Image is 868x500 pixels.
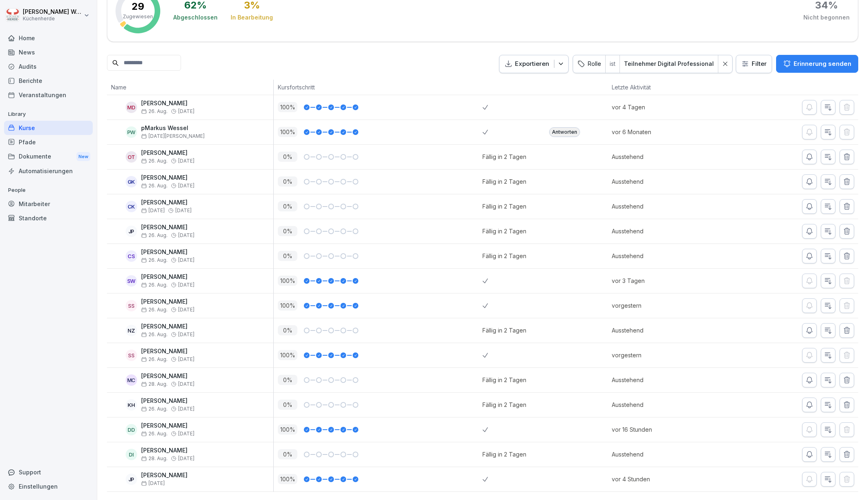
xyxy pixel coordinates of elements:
div: NZ [126,325,137,336]
p: Küchenherde [23,16,82,22]
div: Fällig in 2 Tagen [482,450,526,459]
div: SW [126,275,137,287]
p: [PERSON_NAME] [141,274,194,280]
div: Support [4,465,93,479]
div: In Bearbeitung [231,13,273,22]
div: Teilnehmer Digital Professional [624,60,714,68]
p: [PERSON_NAME] Wessel [23,9,82,15]
p: vor 16 Stunden [612,425,712,434]
p: [PERSON_NAME] [141,373,194,380]
span: [DATE] [178,456,194,461]
p: Ausstehend [612,202,712,211]
a: Mitarbeiter [4,197,93,211]
span: 26. Aug. [141,257,168,263]
p: [PERSON_NAME] [141,323,194,330]
div: 34 % [815,0,838,10]
p: 0 % [278,251,297,261]
div: MD [126,102,137,113]
p: Ausstehend [612,450,712,459]
div: Dokumente [4,149,93,164]
span: [DATE] [141,480,165,486]
div: Fällig in 2 Tagen [482,177,526,186]
p: Kursfortschritt [278,83,478,91]
span: 26. Aug. [141,158,168,164]
p: Ausstehend [612,252,712,260]
div: 3 % [244,0,260,10]
p: Ausstehend [612,177,712,186]
p: [PERSON_NAME] [141,422,194,429]
div: MC [126,374,137,386]
p: vor 4 Stunden [612,475,712,483]
div: New [76,152,90,161]
p: vorgestern [612,351,712,359]
span: 26. Aug. [141,307,168,313]
div: Fällig in 2 Tagen [482,400,526,409]
span: [DATE] [178,183,194,189]
div: Automatisierungen [4,164,93,178]
p: 0 % [278,325,297,335]
div: Antworten [549,127,580,137]
span: 26. Aug. [141,233,168,238]
button: Exportieren [499,55,569,73]
p: pMarkus Wessel [141,125,205,132]
p: 100 % [278,102,297,112]
span: [DATE] [178,257,194,263]
span: [DATE] [175,208,192,213]
button: Erinnerung senden [776,55,858,73]
div: GK [126,176,137,187]
span: [DATE][PERSON_NAME] [141,133,205,139]
p: vor 3 Tagen [612,276,712,285]
p: vorgestern [612,301,712,310]
p: Name [111,83,269,91]
div: Fällig in 2 Tagen [482,252,526,260]
p: vor 4 Tagen [612,103,712,111]
div: Fällig in 2 Tagen [482,152,526,161]
p: [PERSON_NAME] [141,150,194,157]
div: Fällig in 2 Tagen [482,227,526,235]
div: CS [126,250,137,262]
p: Ausstehend [612,400,712,409]
span: 26. Aug. [141,183,168,189]
span: 26. Aug. [141,431,168,437]
p: 0 % [278,375,297,385]
span: [DATE] [178,307,194,313]
a: Home [4,31,93,45]
div: DD [126,424,137,435]
p: Zugewiesen [123,13,153,20]
div: Einstellungen [4,479,93,493]
div: Abgeschlossen [173,13,218,22]
p: [PERSON_NAME] [141,398,194,404]
div: Nicht begonnen [803,13,850,22]
div: DI [126,449,137,460]
span: 26. Aug. [141,332,168,337]
p: 0 % [278,201,297,211]
a: Audits [4,59,93,74]
div: CK [126,201,137,212]
div: 62 % [184,0,207,10]
span: [DATE] [178,381,194,387]
p: Erinnerung senden [794,59,851,68]
p: vor 6 Monaten [612,128,712,136]
p: 100 % [278,474,297,484]
p: Ausstehend [612,227,712,235]
p: [PERSON_NAME] [141,348,194,355]
a: News [4,45,93,59]
p: [PERSON_NAME] [141,472,188,479]
p: Exportieren [515,59,549,69]
p: [PERSON_NAME] [141,100,194,107]
p: [PERSON_NAME] [141,174,194,181]
p: 100 % [278,127,297,137]
span: 26. Aug. [141,282,168,288]
a: Standorte [4,211,93,225]
a: Pfade [4,135,93,149]
p: 100 % [278,424,297,435]
div: ist [606,55,619,73]
a: Veranstaltungen [4,88,93,102]
span: [DATE] [178,109,194,114]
